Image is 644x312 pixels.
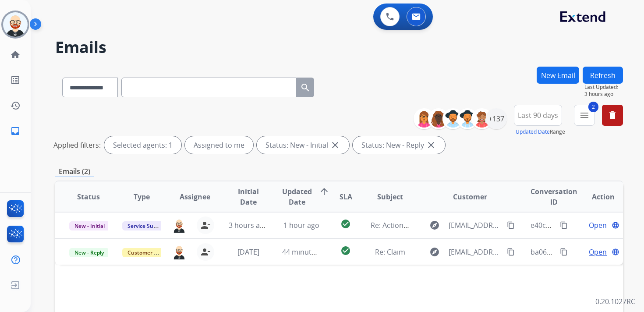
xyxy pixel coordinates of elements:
[377,191,403,202] span: Subject
[560,221,568,229] mat-icon: content_copy
[10,75,21,85] mat-icon: list_alt
[319,186,329,197] mat-icon: arrow_upward
[426,140,436,150] mat-icon: close
[453,191,487,202] span: Customer
[282,186,312,207] span: Updated Date
[560,248,568,256] mat-icon: content_copy
[340,219,351,229] mat-icon: check_circle
[574,105,595,126] button: 2
[69,248,109,257] span: New - Reply
[570,181,623,212] th: Action
[53,140,101,150] p: Applied filters:
[180,191,210,202] span: Assignee
[486,108,507,129] div: +137
[134,191,150,202] span: Type
[516,128,565,135] span: Range
[340,245,351,256] mat-icon: check_circle
[69,221,110,230] span: New - Initial
[588,102,598,112] span: 2
[3,12,28,37] img: avatar
[10,100,21,111] mat-icon: history
[122,248,179,257] span: Customer Support
[375,247,405,257] span: Re: Claim
[55,39,623,56] h2: Emails
[507,221,515,229] mat-icon: content_copy
[612,221,619,229] mat-icon: language
[330,140,340,150] mat-icon: close
[229,220,268,230] span: 3 hours ago
[429,220,440,230] mat-icon: explore
[237,247,259,257] span: [DATE]
[10,126,21,136] mat-icon: inbox
[514,105,562,126] button: Last 90 days
[583,67,623,84] button: Refresh
[607,110,618,121] mat-icon: delete
[10,50,21,60] mat-icon: home
[516,128,550,135] button: Updated Date
[507,248,515,256] mat-icon: content_copy
[589,220,607,230] span: Open
[122,221,172,230] span: Service Support
[584,91,623,98] span: 3 hours ago
[200,220,211,230] mat-icon: person_remove
[537,67,579,84] button: New Email
[172,244,186,259] img: agent-avatar
[518,113,558,117] span: Last 90 days
[531,186,577,207] span: Conversation ID
[595,296,635,307] p: 0.20.1027RC
[283,220,319,230] span: 1 hour ago
[449,220,502,230] span: [EMAIL_ADDRESS][DOMAIN_NAME]
[584,84,623,91] span: Last Updated:
[340,191,352,202] span: SLA
[282,247,333,257] span: 44 minutes ago
[185,136,253,154] div: Assigned to me
[104,136,181,154] div: Selected agents: 1
[77,191,100,202] span: Status
[229,186,267,207] span: Initial Date
[172,218,186,233] img: agent-avatar
[55,166,94,177] p: Emails (2)
[200,247,211,257] mat-icon: person_remove
[257,136,349,154] div: Status: New - Initial
[300,82,311,93] mat-icon: search
[589,247,607,257] span: Open
[449,247,502,257] span: [EMAIL_ADDRESS][DOMAIN_NAME]
[612,248,619,256] mat-icon: language
[353,136,445,154] div: Status: New - Reply
[579,110,590,121] mat-icon: menu
[429,247,440,257] mat-icon: explore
